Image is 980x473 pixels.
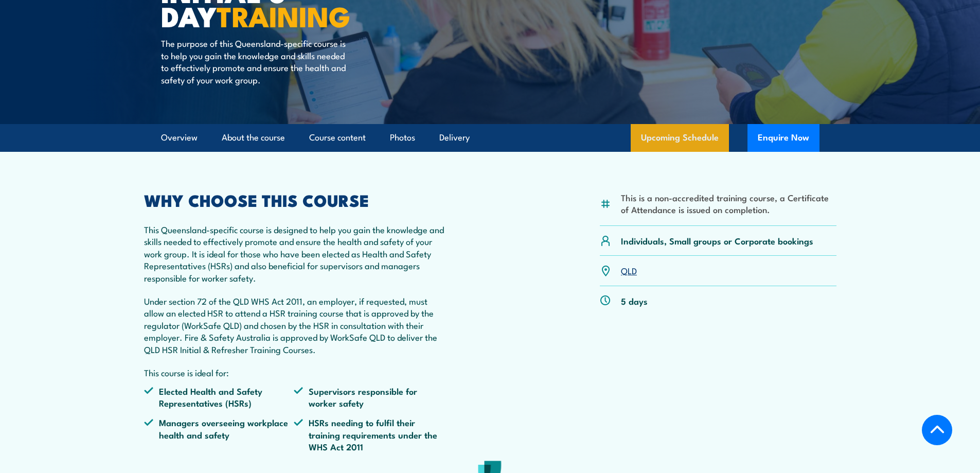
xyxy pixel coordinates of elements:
[144,366,444,378] p: This course is ideal for:
[631,124,729,152] a: Upcoming Schedule
[144,192,444,207] h2: WHY CHOOSE THIS COURSE
[621,235,813,247] p: Individuals, Small groups or Corporate bookings
[144,295,444,355] p: Under section 72 of the QLD WHS Act 2011, an employer, if requested, must allow an elected HSR to...
[144,385,294,409] li: Elected Health and Safety Representatives (HSRs)
[144,416,294,452] li: Managers overseeing workplace health and safety
[390,124,415,151] a: Photos
[439,124,470,151] a: Delivery
[621,295,648,307] p: 5 days
[222,124,285,151] a: About the course
[621,191,836,216] li: This is a non-accredited training course, a Certificate of Attendance is issued on completion.
[144,223,444,284] p: This Queensland-specific course is designed to help you gain the knowledge and skills needed to e...
[294,416,444,452] li: HSRs needing to fulfil their training requirements under the WHS Act 2011
[161,37,349,85] p: The purpose of this Queensland-specific course is to help you gain the knowledge and skills neede...
[621,264,637,276] a: QLD
[161,124,198,151] a: Overview
[309,124,366,151] a: Course content
[747,124,819,152] button: Enquire Now
[294,385,444,409] li: Supervisors responsible for worker safety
